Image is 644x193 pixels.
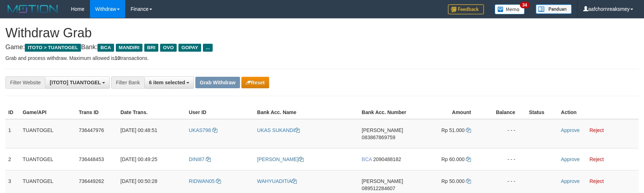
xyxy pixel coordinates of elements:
img: MOTION_logo.png [5,4,60,14]
a: UKAS798 [189,127,217,133]
button: 6 item selected [144,76,194,89]
th: Bank Acc. Number [359,106,415,119]
div: Filter Bank [111,76,144,89]
th: Date Trans. [118,106,186,119]
button: Grab Withdraw [195,77,240,88]
td: - - - [482,148,526,170]
h1: Withdraw Grab [5,26,639,40]
span: 736449262 [79,178,104,184]
span: 6 item selected [149,80,185,85]
span: Copy 083867869759 to clipboard [362,135,395,140]
a: UKAS SUKANDI [257,127,300,133]
a: [PERSON_NAME] [257,156,304,162]
a: Approve [561,156,580,162]
span: BRI [144,44,158,52]
span: 736448453 [79,156,104,162]
h4: Game: Bank: [5,44,639,51]
th: Amount [415,106,482,119]
span: [DATE] 00:50:28 [121,178,157,184]
span: Rp 60.000 [441,156,465,162]
th: Trans ID [76,106,118,119]
span: GOPAY [178,44,201,52]
a: RIDWAN05 [189,178,221,184]
span: MANDIRI [116,44,142,52]
a: Reject [590,156,604,162]
td: - - - [482,119,526,149]
div: Filter Website [5,76,45,89]
a: Reject [590,127,604,133]
button: [ITOTO] TUANTOGEL [45,76,110,89]
a: Reject [590,178,604,184]
td: 1 [5,119,20,149]
span: [ITOTO] TUANTOGEL [50,80,101,85]
span: Copy 089512284607 to clipboard [362,185,395,191]
span: 34 [520,2,530,8]
td: TUANTOGEL [20,119,76,149]
a: Copy 50000 to clipboard [466,178,471,184]
a: Approve [561,127,580,133]
a: Approve [561,178,580,184]
span: BCA [362,156,372,162]
th: ID [5,106,20,119]
span: UKAS798 [189,127,211,133]
th: Balance [482,106,526,119]
a: WAHYUADITIA [257,178,297,184]
a: DINI87 [189,156,211,162]
th: User ID [186,106,254,119]
a: Copy 60000 to clipboard [466,156,471,162]
span: Copy 2090488182 to clipboard [373,156,401,162]
span: 736447976 [79,127,104,133]
span: OVO [160,44,177,52]
p: Grab and process withdraw. Maximum allowed is transactions. [5,55,639,62]
img: Button%20Memo.svg [495,4,525,14]
span: ITOTO > TUANTOGEL [25,44,81,52]
a: Copy 51000 to clipboard [466,127,471,133]
th: Action [558,106,639,119]
span: Rp 51.000 [441,127,465,133]
td: TUANTOGEL [20,148,76,170]
span: BCA [97,44,114,52]
img: panduan.png [536,4,572,14]
button: Reset [241,77,269,88]
span: Rp 50.000 [441,178,465,184]
th: Bank Acc. Name [254,106,359,119]
th: Status [526,106,558,119]
span: RIDWAN05 [189,178,215,184]
td: 2 [5,148,20,170]
img: Feedback.jpg [448,4,484,14]
span: [DATE] 00:48:51 [121,127,157,133]
span: [PERSON_NAME] [362,127,403,133]
strong: 10 [114,55,120,61]
th: Game/API [20,106,76,119]
span: [DATE] 00:49:25 [121,156,157,162]
span: DINI87 [189,156,205,162]
span: ... [203,44,213,52]
span: [PERSON_NAME] [362,178,403,184]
